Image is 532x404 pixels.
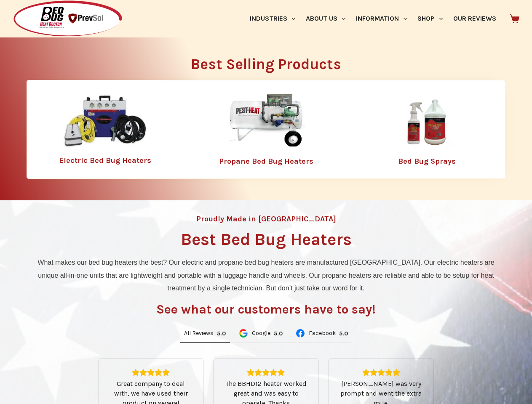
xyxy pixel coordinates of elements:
[184,330,214,336] span: All Reviews
[217,330,226,337] div: 5.0
[274,330,283,337] div: Rating: 5.0 out of 5
[156,303,376,316] h3: See what our customers have to say!
[309,330,336,336] span: Facebook
[181,231,352,248] h1: Best Bed Bug Heaters
[339,369,423,376] div: Rating: 5.0 out of 5
[224,369,308,376] div: Rating: 5.0 out of 5
[196,215,336,223] h4: Proudly Made in [GEOGRAPHIC_DATA]
[274,330,283,337] div: 5.0
[59,156,151,165] a: Electric Bed Bug Heaters
[339,330,348,337] div: 5.0
[398,157,456,166] a: Bed Bug Sprays
[219,157,313,166] a: Propane Bed Bug Heaters
[252,330,270,336] span: Google
[31,256,501,295] p: What makes our bed bug heaters the best? Our electric and propane bed bug heaters are manufacture...
[27,57,505,72] h2: Best Selling Products
[339,330,348,337] div: Rating: 5.0 out of 5
[109,369,193,376] div: Rating: 5.0 out of 5
[217,330,226,337] div: Rating: 5.0 out of 5
[7,3,32,29] button: Open LiveChat chat widget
